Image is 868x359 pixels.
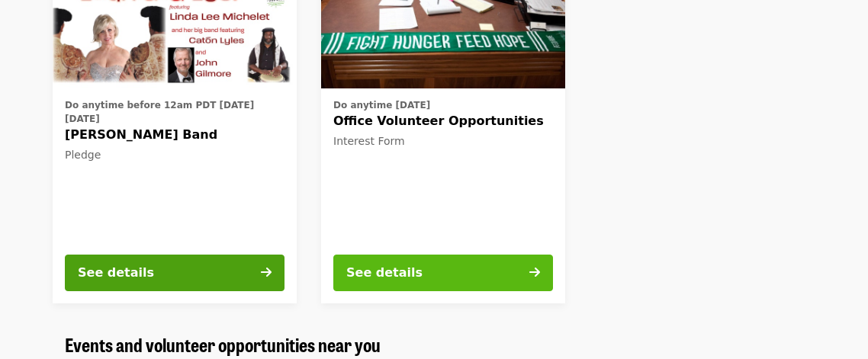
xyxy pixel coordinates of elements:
i: arrow-right icon [529,265,540,280]
div: See details [346,264,423,282]
span: Interest Form [333,135,405,147]
span: Office Volunteer Opportunities [333,112,553,130]
span: [PERSON_NAME] Band [65,126,285,144]
span: Pledge [65,149,101,161]
div: See details [78,264,154,282]
i: arrow-right icon [261,265,272,280]
button: See details [65,255,285,291]
span: Events and volunteer opportunities near you [65,331,381,357]
button: See details [333,255,553,291]
span: Do anytime [DATE] [333,100,430,111]
span: Do anytime before 12am PDT [DATE][DATE] [65,100,254,124]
